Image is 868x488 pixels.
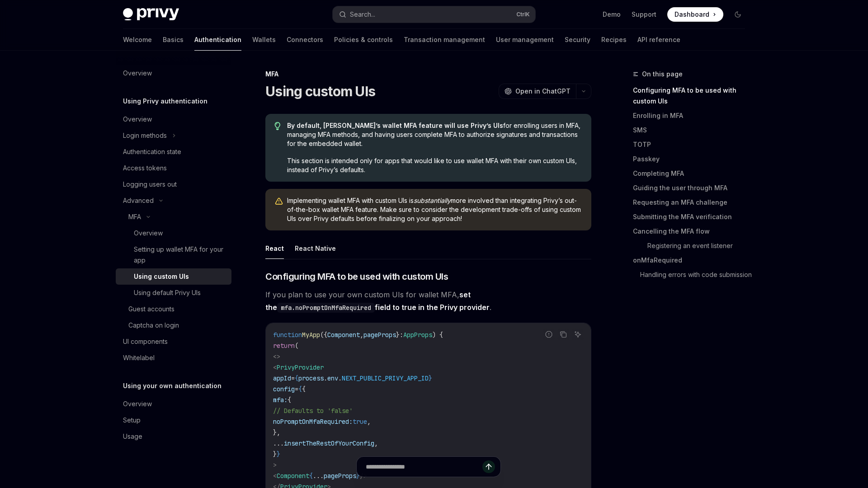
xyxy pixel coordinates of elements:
em: substantially [414,197,451,204]
a: Setup [116,412,231,428]
span: true [353,418,367,426]
a: Dashboard [667,7,723,22]
span: { [302,385,306,393]
button: React Native [295,238,336,259]
a: Passkey [633,152,752,166]
div: Overview [123,114,152,125]
div: Usage [123,431,142,442]
div: Authentication state [123,146,181,157]
span: < [273,363,277,371]
span: } [429,374,432,382]
h5: Using Privy authentication [123,96,208,107]
a: Overview [116,225,231,241]
div: MFA [128,211,141,222]
a: Handling errors with code submission [640,267,752,282]
span: ( [295,342,298,350]
a: Basics [163,29,184,51]
a: onMfaRequired [633,253,752,267]
span: = [291,374,295,382]
span: If you plan to use your own custom UIs for wallet MFA, . [265,288,591,314]
strong: set the field to true in the Privy provider [265,290,490,312]
a: Captcha on login [116,317,231,333]
div: Access tokens [123,163,167,174]
button: Ask AI [572,328,584,340]
a: Authentication state [116,144,231,160]
div: Using custom UIs [134,271,189,282]
button: Toggle dark mode [731,7,745,22]
div: Whitelabel [123,352,155,363]
a: Enrolling in MFA [633,108,752,123]
div: Guest accounts [128,304,175,314]
span: This section is intended only for apps that would like to use wallet MFA with their own custom UI... [287,156,582,174]
a: Support [632,10,656,19]
div: Overview [123,68,152,79]
a: Using custom UIs [116,268,231,285]
span: : [400,331,403,339]
span: } [277,450,280,458]
span: Open in ChatGPT [515,87,571,96]
span: function [273,331,302,339]
a: Overview [116,65,231,81]
div: Setting up wallet MFA for your app [134,244,226,266]
a: Policies & controls [334,29,393,51]
a: Registering an event listener [647,239,752,253]
div: Login methods [123,130,167,141]
a: Wallets [252,29,276,51]
span: }, [273,428,280,436]
a: TOTP [633,137,752,152]
span: { [288,396,291,404]
span: config [273,385,295,393]
div: Captcha on login [128,320,179,331]
span: // Defaults to 'false' [273,407,353,415]
code: mfa.noPromptOnMfaRequired [277,303,375,313]
button: Send message [482,460,495,473]
span: . [338,374,342,382]
span: <> [273,352,280,361]
a: Whitelabel [116,350,231,366]
div: Overview [123,399,152,409]
div: Overview [134,228,163,239]
span: NEXT_PUBLIC_PRIVY_APP_ID [342,374,429,382]
a: Cancelling the MFA flow [633,224,752,239]
a: User management [496,29,554,51]
div: UI components [123,336,168,347]
a: Configuring MFA to be used with custom UIs [633,83,752,108]
span: for enrolling users in MFA, managing MFA methods, and having users complete MFA to authorize sign... [287,121,582,148]
div: Advanced [123,195,154,206]
svg: Tip [274,122,281,130]
span: { [295,374,298,382]
a: Guiding the user through MFA [633,181,752,195]
span: ) { [432,331,443,339]
div: Setup [123,415,141,426]
span: return [273,342,295,350]
span: ... [273,439,284,447]
span: } [273,450,277,458]
a: Security [565,29,590,51]
div: MFA [265,70,591,79]
span: ({ [320,331,327,339]
h1: Using custom UIs [265,83,375,99]
button: Open in ChatGPT [499,84,576,99]
a: API reference [637,29,680,51]
span: mfa: [273,396,288,404]
div: Logging users out [123,179,177,190]
a: Submitting the MFA verification [633,210,752,224]
span: . [324,374,327,382]
span: pageProps [363,331,396,339]
span: Implementing wallet MFA with custom UIs is more involved than integrating Privy’s out-of-the-box ... [287,196,582,223]
a: SMS [633,123,752,137]
a: Guest accounts [116,301,231,317]
span: } [396,331,400,339]
span: Component [327,331,360,339]
a: Completing MFA [633,166,752,181]
span: , [360,331,363,339]
a: Usage [116,428,231,445]
a: Overview [116,111,231,127]
svg: Warning [274,197,283,206]
span: , [374,439,378,447]
div: Using default Privy UIs [134,287,201,298]
span: appId [273,374,291,382]
a: Logging users out [116,176,231,192]
span: process [298,374,324,382]
span: { [298,385,302,393]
